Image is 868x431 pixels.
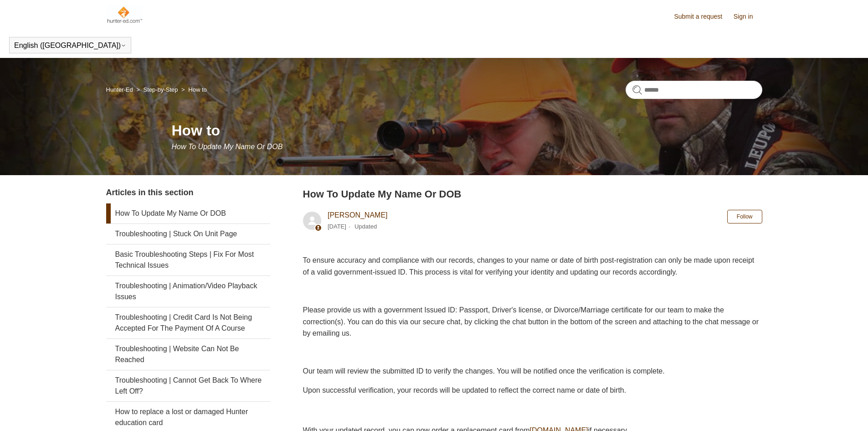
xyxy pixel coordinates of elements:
a: How to [188,86,206,93]
a: Troubleshooting | Credit Card Is Not Being Accepted For The Payment Of A Course [106,307,270,338]
a: Step-by-Step [144,86,178,93]
li: Step-by-Step [134,86,180,93]
span: Our team will review the submitted ID to verify the changes. You will be notified once the verifi... [303,367,665,375]
li: Hunter-Ed [106,86,135,93]
div: Chat Support [809,400,862,424]
button: English ([GEOGRAPHIC_DATA]) [14,42,126,50]
a: Basic Troubleshooting Steps | Fix For Most Technical Issues [106,244,270,275]
a: Troubleshooting | Website Can Not Be Reached [106,339,270,370]
a: Sign in [734,12,762,21]
h1: How to [172,119,762,141]
p: To ensure accuracy and compliance with our records, changes to your name or date of birth post-re... [303,254,762,278]
img: Hunter-Ed Help Center home page [106,5,143,24]
a: [PERSON_NAME] [328,211,388,219]
button: Follow Article [727,210,762,223]
li: How to [180,86,207,93]
a: Troubleshooting | Stuck On Unit Page [106,224,270,244]
a: Hunter-Ed [106,86,133,93]
p: Upon successful verification, your records will be updated to reflect the correct name or date of... [303,384,762,396]
li: Updated [354,223,377,230]
a: Troubleshooting | Animation/Video Playback Issues [106,276,270,307]
h2: How To Update My Name Or DOB [303,187,762,202]
a: How To Update My Name Or DOB [106,203,270,223]
span: Please provide us with a government Issued ID: Passport, Driver's license, or Divorce/Marriage ce... [303,306,759,337]
span: Articles in this section [106,188,194,197]
span: How To Update My Name Or DOB [172,143,283,151]
time: 04/08/2025, 12:08 [328,223,346,230]
a: Troubleshooting | Cannot Get Back To Where Left Off? [106,370,270,401]
a: Submit a request [674,12,731,21]
input: Search [626,81,762,99]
